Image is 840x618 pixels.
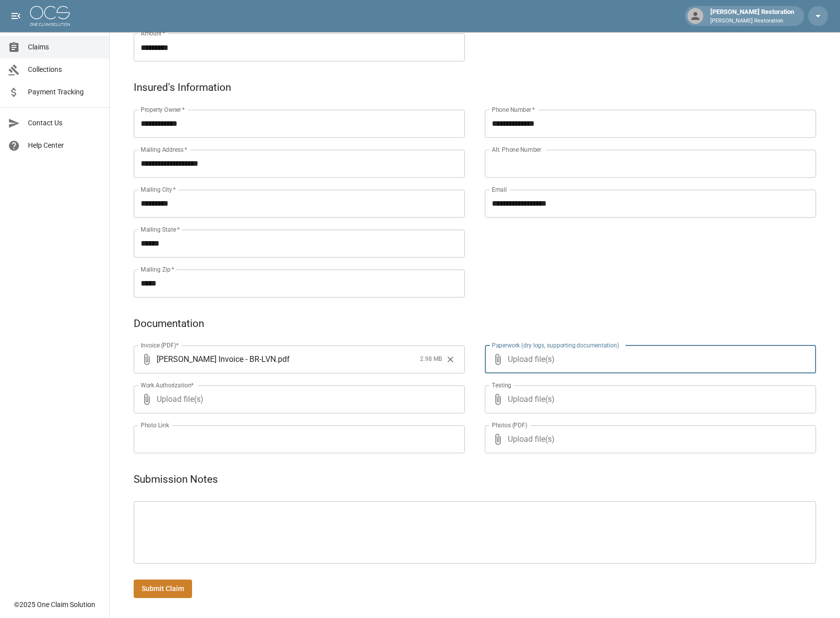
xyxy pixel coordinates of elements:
span: Help Center [28,140,101,151]
label: Testing [492,381,511,389]
span: Upload file(s) [508,425,789,453]
span: Contact Us [28,118,101,128]
span: Upload file(s) [508,385,789,413]
img: ocs-logo-white-transparent.png [30,6,70,26]
button: open drawer [6,6,26,26]
div: © 2025 One Claim Solution [14,600,95,610]
span: Collections [28,64,101,75]
label: Paperwork (dry logs, supporting documentation) [492,341,619,349]
label: Phone Number [492,105,535,114]
span: Upload file(s) [157,385,438,413]
span: Claims [28,42,101,52]
span: . pdf [276,353,290,365]
label: Email [492,185,507,194]
label: Mailing Zip [141,265,175,274]
label: Invoice (PDF)* [141,341,179,349]
button: Clear [443,352,458,367]
label: Work Authorization* [141,381,194,389]
label: Photo Link [141,421,169,429]
label: Amount [141,29,166,37]
p: [PERSON_NAME] Restoration [710,17,794,25]
span: Payment Tracking [28,87,101,97]
span: [PERSON_NAME] Invoice - BR-LVN [157,353,276,365]
label: Mailing State [141,225,180,234]
label: Property Owner [141,105,185,114]
span: Upload file(s) [508,345,789,373]
button: Submit Claim [134,580,192,598]
label: Alt. Phone Number [492,145,541,154]
label: Mailing Address [141,145,187,154]
label: Mailing City [141,185,176,194]
div: [PERSON_NAME] Restoration [706,7,798,25]
span: 2.98 MB [420,354,442,364]
label: Photos (PDF) [492,421,527,429]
